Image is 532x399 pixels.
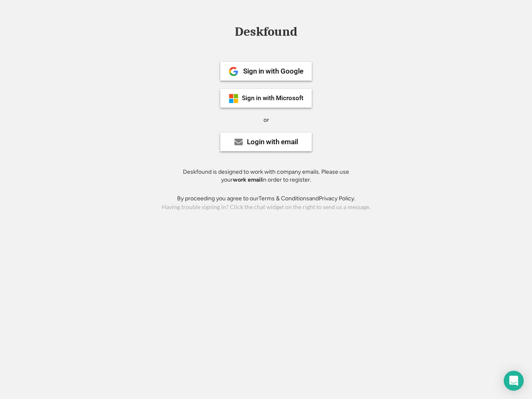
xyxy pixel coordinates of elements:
div: Sign in with Google [243,68,303,75]
strong: work email [233,176,262,183]
div: or [264,116,269,124]
a: Privacy Policy. [319,195,355,202]
div: Sign in with Microsoft [242,95,303,101]
div: By proceeding you agree to our and [177,195,355,203]
div: Open Intercom Messenger [504,371,524,391]
div: Deskfound is designed to work with company emails. Please use your in order to register. [172,168,360,184]
img: ms-symbollockup_mssymbol_19.png [229,94,239,103]
div: Login with email [247,138,298,145]
img: 1024px-Google__G__Logo.svg.png [229,66,239,76]
div: Deskfound [231,25,301,38]
a: Terms & Conditions [259,195,309,202]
